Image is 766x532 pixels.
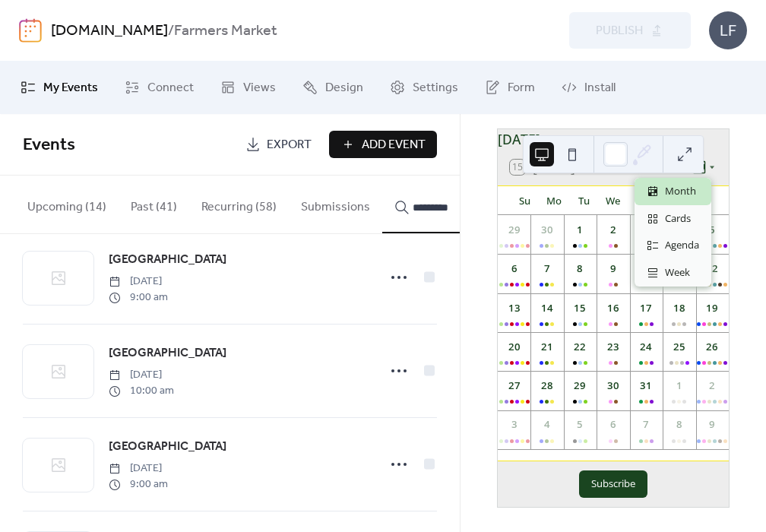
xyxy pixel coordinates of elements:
div: 8 [672,417,687,432]
div: 17 [638,301,654,316]
div: 21 [540,340,555,355]
div: 22 [573,340,588,355]
a: Export [234,131,323,158]
div: 14 [540,301,555,316]
button: Recurring (58) [189,176,289,232]
span: Events [23,128,75,162]
a: Form [473,67,546,108]
b: Farmers Market [174,17,277,46]
span: Form [508,79,535,97]
a: [GEOGRAPHIC_DATA] [109,344,226,363]
button: Subscribe [579,470,647,498]
div: 31 [638,378,654,394]
button: Past (41) [119,176,189,232]
div: 24 [638,340,654,355]
span: Design [325,79,363,97]
a: [GEOGRAPHIC_DATA] [109,437,226,457]
div: 5 [704,223,720,238]
span: Export [267,136,312,154]
a: [GEOGRAPHIC_DATA] [109,250,226,270]
div: Tu [569,186,599,215]
div: LF [709,11,747,49]
div: 23 [606,340,621,355]
div: 12 [704,261,720,277]
a: Install [550,67,627,108]
div: Mo [540,186,569,215]
span: [DATE] [109,461,168,477]
span: [GEOGRAPHIC_DATA] [109,344,226,363]
div: 30 [606,378,621,394]
div: 27 [507,378,522,394]
div: 7 [638,417,654,432]
span: Cards [665,211,691,226]
div: 1 [573,223,588,238]
b: / [168,17,174,46]
a: [DOMAIN_NAME] [51,17,168,46]
button: Submissions [289,176,382,232]
span: 10:00 am [109,383,174,399]
div: 29 [573,378,588,394]
span: Agenda [665,238,699,253]
div: 9 [606,261,621,277]
div: 18 [672,301,687,316]
div: 3 [507,417,522,432]
a: Settings [378,67,470,108]
div: 29 [507,223,522,238]
div: 15 [573,301,588,316]
div: 5 [573,417,588,432]
span: [DATE] [109,367,174,383]
span: [GEOGRAPHIC_DATA] [109,438,226,456]
span: Settings [413,79,458,97]
div: 30 [540,223,555,238]
span: Month [665,184,696,199]
div: 4 [540,417,555,432]
span: 9:00 am [109,290,168,306]
a: My Events [9,67,109,108]
span: Add Event [362,136,426,154]
button: Upcoming (14) [15,176,119,232]
div: 2 [704,378,720,394]
div: 6 [507,261,522,277]
span: [GEOGRAPHIC_DATA] [109,251,226,269]
div: [DATE] [498,129,729,149]
span: Views [243,79,276,97]
div: 25 [672,340,687,355]
span: 9:00 am [109,477,168,492]
div: 19 [704,301,720,316]
div: Th [628,186,657,215]
div: 26 [704,340,720,355]
button: Add Event [329,131,437,158]
span: Install [584,79,616,97]
a: Design [291,67,375,108]
a: Connect [113,67,205,108]
div: 20 [507,340,522,355]
span: [DATE] [109,274,168,290]
div: We [598,186,628,215]
div: 13 [507,301,522,316]
div: 8 [573,261,588,277]
img: logo [19,18,42,43]
div: 7 [540,261,555,277]
div: 16 [606,301,621,316]
div: 2 [606,223,621,238]
div: 6 [606,417,621,432]
div: 1 [672,378,687,394]
span: Week [665,265,690,280]
div: 9 [704,417,720,432]
span: Connect [147,79,194,97]
div: 28 [540,378,555,394]
span: My Events [43,79,98,97]
div: Su [510,186,540,215]
a: Views [209,67,287,108]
